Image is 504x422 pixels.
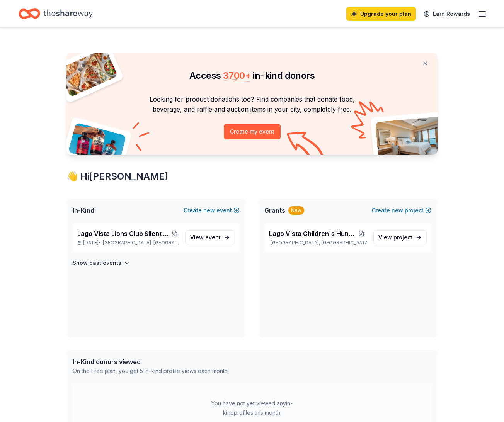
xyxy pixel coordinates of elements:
[269,229,356,238] span: Lago Vista Children's Hunger Initiiative
[73,366,229,376] div: On the Free plan, you get 5 in-kind profile views each month.
[378,233,412,242] span: View
[103,240,179,246] span: [GEOGRAPHIC_DATA], [GEOGRAPHIC_DATA]
[204,399,300,417] div: You have not yet viewed any in-kind profiles this month.
[77,229,170,238] span: Lago Vista Lions Club Silent Auction and Music Venue
[66,170,438,183] div: 👋 Hi [PERSON_NAME]
[76,94,428,115] p: Looking for product donations too? Find companies that donate food, beverage, and raffle and auct...
[264,206,285,215] span: Grants
[346,7,416,21] a: Upgrade your plan
[19,5,93,23] a: Home
[184,206,240,215] button: Createnewevent
[77,240,179,246] p: [DATE] •
[373,230,427,244] a: View project
[288,206,304,215] div: New
[189,70,315,81] span: Access in-kind donors
[392,206,403,215] span: new
[73,357,229,366] div: In-Kind donors viewed
[190,233,221,242] span: View
[58,48,118,97] img: Pizza
[73,258,130,268] button: Show past events
[73,206,94,215] span: In-Kind
[287,132,325,161] img: Curvy arrow
[185,230,235,244] a: View event
[73,258,121,268] h4: Show past events
[419,7,475,21] a: Earn Rewards
[203,206,215,215] span: new
[269,240,367,246] p: [GEOGRAPHIC_DATA], [GEOGRAPHIC_DATA]
[205,234,221,241] span: event
[372,206,431,215] button: Createnewproject
[393,234,412,241] span: project
[223,70,251,81] span: 3700 +
[224,124,281,139] button: Create my event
